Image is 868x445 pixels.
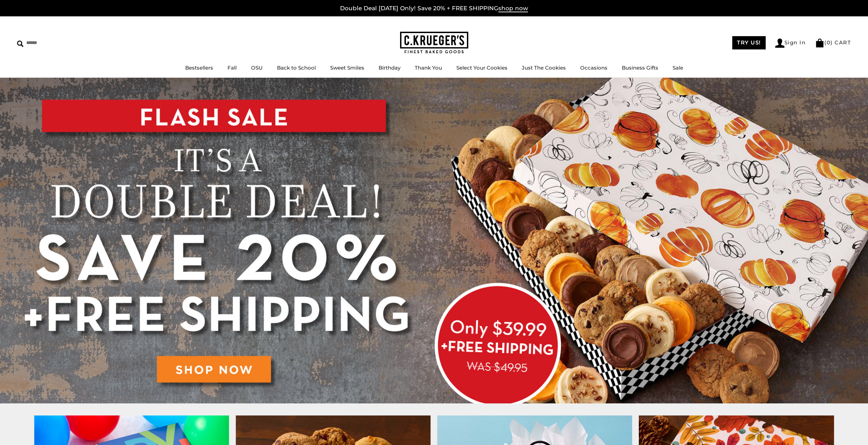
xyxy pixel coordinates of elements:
input: Search [17,38,98,48]
a: Thank You [415,64,442,71]
a: TRY US! [732,36,766,49]
iframe: Sign Up via Text for Offers [5,419,71,440]
a: Double Deal [DATE] Only! Save 20% + FREE SHIPPINGshop now [340,5,528,12]
a: Fall [227,64,237,71]
a: Select Your Cookies [456,64,507,71]
img: Account [775,39,784,48]
img: C.KRUEGER'S [400,32,468,54]
a: (0) CART [815,39,851,46]
img: Search [17,41,24,47]
img: Bag [815,39,824,47]
a: Sign In [775,39,806,48]
span: 0 [827,39,831,46]
a: Sale [673,64,683,71]
a: Sweet Smiles [330,64,364,71]
a: Back to School [277,64,316,71]
a: Birthday [379,64,400,71]
a: Occasions [580,64,607,71]
a: Just The Cookies [522,64,566,71]
span: shop now [498,5,528,12]
a: Business Gifts [622,64,658,71]
a: OSU [251,64,263,71]
a: Bestsellers [185,64,213,71]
